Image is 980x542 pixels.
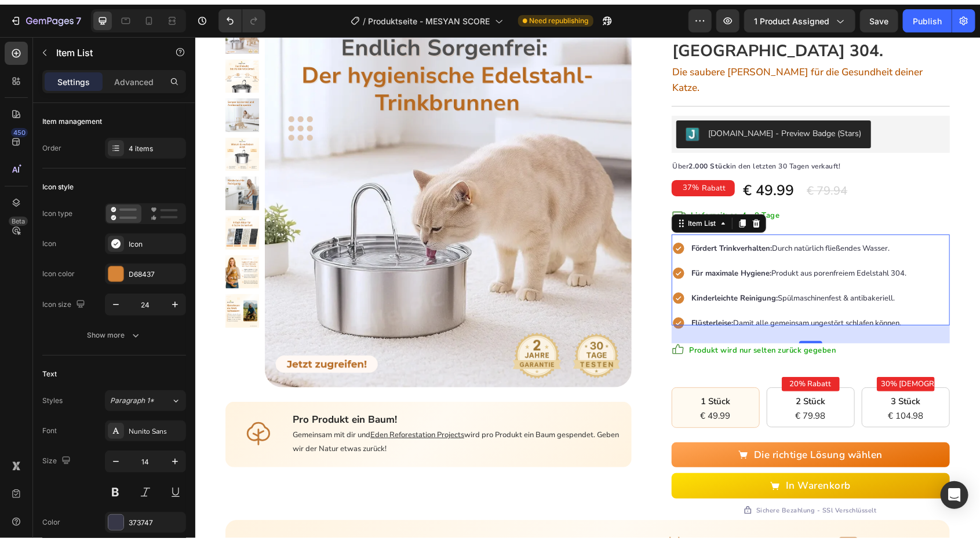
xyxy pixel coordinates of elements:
span: Save [870,12,889,21]
button: Show more [42,320,186,341]
p: Sichere Bezahlung - SSl Verschlüsselt [561,469,682,479]
div: Nunito Sans [129,422,183,432]
button: Paragraph 1* [105,386,186,407]
button: In Warenkorb [476,436,755,462]
div: Icon [129,235,183,245]
div: Color [42,512,60,523]
strong: Fördert Trinkverhalten: [497,206,577,217]
div: Beta [9,212,28,221]
div: Styles [42,391,63,401]
p: Item List [56,41,155,55]
div: [DOMAIN_NAME] - Preview Badge (Stars) [513,90,666,102]
div: Icon style [42,177,74,188]
div: Show more [88,325,141,336]
p: Über in den letzten 30 Tagen verkauft! [478,124,753,134]
img: Judgeme.png [490,90,504,104]
span: 2 Stück [600,358,630,370]
div: Rich Text Editor. Editing area: main [495,203,713,219]
div: Item List [491,181,523,192]
div: € 49.99 [547,143,600,164]
div: Icon [42,234,56,244]
div: Rich Text Editor. Editing area: main [495,278,713,294]
div: Icon color [42,264,75,274]
span: 1 Stück [505,358,535,370]
div: Item management [42,112,102,122]
span: Spülmaschinenfest & antibakeriell. [497,256,700,266]
button: Judge.me - Preview Badge (Stars) [481,83,676,111]
strong: Für maximale Hygiene: [497,231,577,241]
span: Produkt wird nur selten zurück gegeben [494,308,641,318]
div: D68437 [129,265,183,275]
span: Paragraph 1* [110,391,154,401]
span: Lieferzeit: ca. 4 - 8 Tage [496,173,585,184]
div: € 104.98 [691,372,729,386]
p: 7 [76,9,81,23]
iframe: Design area [195,32,980,533]
div: 37% [487,145,505,157]
div: 373747 [129,513,183,523]
div: In Warenkorb [591,441,655,456]
span: Need republishing [530,11,589,21]
button: 7 [5,5,86,28]
button: Save [860,5,898,28]
div: Rich Text Editor. Editing area: main [495,228,713,244]
div: Font [42,421,57,431]
p: Settings [57,71,90,83]
button: Publish [903,5,952,28]
span: 3 Stück [695,358,725,370]
div: Order [42,138,61,149]
strong: Flüsterleise: [497,281,538,291]
div: Rabatt [505,145,533,158]
div: Undo/Redo [218,5,265,28]
div: Die richtige Lösung wählen [559,411,687,426]
strong: Kinderleichte Reinigung: [497,256,583,266]
div: € 79.98 [599,372,632,386]
pre: 20% Rabatt [590,340,641,354]
p: Advanced [114,71,154,83]
div: Rich Text Editor. Editing area: main [495,253,713,269]
span: / [363,10,366,23]
div: Size [42,449,73,464]
div: Text [42,364,57,375]
pre: 30% [DEMOGRAPHIC_DATA] [682,340,739,354]
div: Open Intercom Messenger [941,477,968,504]
div: Icon type [42,204,72,214]
div: Icon size [42,292,88,308]
span: Durch natürlich fließendes Wasser. [497,206,695,217]
span: 1 product assigned [754,10,829,23]
button: 1 product assigned [744,5,855,28]
div: Publish [913,10,942,23]
span: Produkt aus porenfreiem Edelstahl 304. [497,231,712,241]
div: 450 [11,123,28,133]
button: Die richtige Lösung wählen [476,405,755,431]
div: € 79.94 [611,145,654,163]
span: Damit alle gemeinsam ungestört schlafen können. [497,281,706,291]
div: € 49.99 [504,372,537,386]
strong: 2.000 Stück [494,124,535,134]
span: Produktseite - MESYAN SCORE [369,10,490,23]
div: 4 items [129,139,183,149]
